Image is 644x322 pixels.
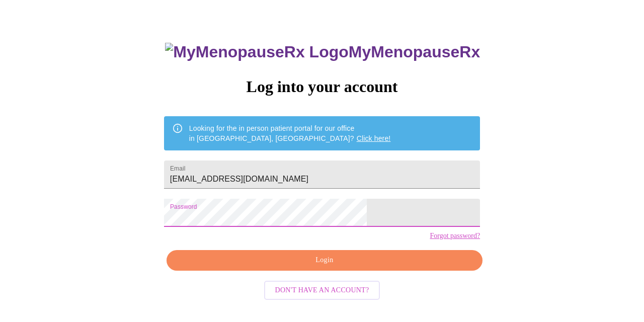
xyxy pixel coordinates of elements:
h3: MyMenopauseRx [165,43,480,61]
img: MyMenopauseRx Logo [165,43,348,61]
span: Don't have an account? [275,284,369,297]
button: Login [167,250,482,271]
a: Forgot password? [430,232,480,240]
h3: Log into your account [164,77,480,96]
a: Don't have an account? [262,285,383,293]
span: Login [178,254,471,267]
button: Don't have an account? [264,281,380,300]
a: Click here! [357,134,391,142]
div: Looking for the in person patient portal for our office in [GEOGRAPHIC_DATA], [GEOGRAPHIC_DATA]? [189,119,391,147]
